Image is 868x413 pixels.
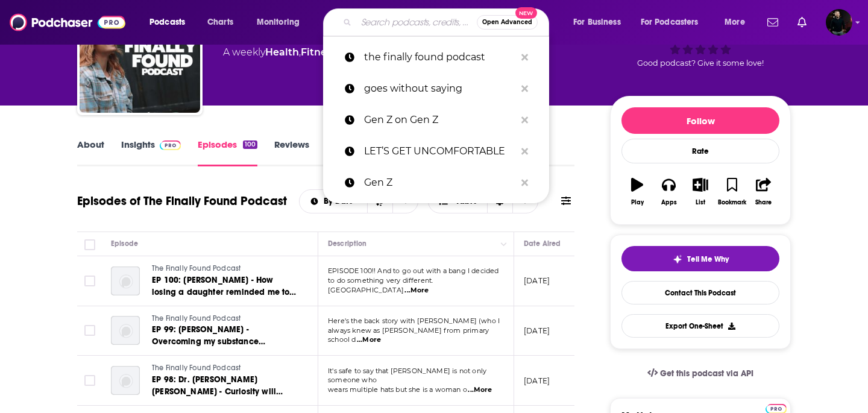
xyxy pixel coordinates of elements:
div: Description [328,236,366,251]
div: Apps [661,199,677,206]
span: Tell Me Why [687,254,729,264]
button: tell me why sparkleTell Me Why [621,246,779,271]
a: Gen Z [323,167,549,198]
button: Column Actions [497,237,511,251]
span: Here's the back story with [PERSON_NAME] (who I [328,317,500,325]
input: Search podcasts, credits, & more... [356,13,477,32]
p: Gen Z on Gen Z [364,104,515,136]
span: The Finally Found Podcast [152,264,241,273]
div: 100 [243,140,257,149]
a: The Finally Found Podcast [152,314,297,324]
a: The Finally Found Podcast [152,263,297,274]
a: Show notifications dropdown [793,12,811,33]
span: Charts [207,14,233,31]
div: Rate [621,139,779,163]
span: Open Advanced [482,19,532,25]
a: Episodes100 [198,139,257,166]
button: open menu [633,13,716,32]
span: always knew as [PERSON_NAME] from primary school d [328,326,489,344]
div: Share [755,199,772,206]
div: A weekly podcast [223,45,465,60]
span: Good podcast? Give it some love! [637,58,764,68]
button: Play [621,170,653,213]
div: Play [631,199,644,206]
div: Date Aired [524,236,561,251]
a: Fitness [301,46,336,58]
span: By Date [324,197,357,206]
button: Show profile menu [826,9,852,36]
h1: Episodes of The Finally Found Podcast [77,194,287,209]
button: Export One-Sheet [621,314,779,338]
span: New [515,7,537,19]
a: EP 98: Dr. [PERSON_NAME] [PERSON_NAME] - Curiosity will empower you to think differently and lead... [152,374,297,398]
a: Reviews [274,139,309,166]
img: User Profile [826,9,852,36]
a: Charts [200,13,241,32]
a: Contact This Podcast [621,281,779,304]
span: Logged in as davidajsavage [826,9,852,36]
div: Episode [111,236,138,251]
button: open menu [248,13,315,32]
div: Search podcasts, credits, & more... [335,8,561,36]
p: goes without saying [364,73,515,104]
button: List [685,170,716,213]
button: open menu [141,13,201,32]
a: Show notifications dropdown [763,12,783,33]
span: Get this podcast via API [660,368,753,379]
p: [DATE] [524,276,550,286]
a: Gen Z on Gen Z [323,104,549,136]
span: EP 100: [PERSON_NAME] - How losing a daughter reminded me to start living. [152,275,296,309]
img: Podchaser - Follow, Share and Rate Podcasts [10,11,125,34]
img: tell me why sparkle [673,254,682,264]
span: Table [456,197,477,206]
div: Bookmark [718,199,746,206]
span: to do something very different. [GEOGRAPHIC_DATA] [328,276,433,294]
span: ...More [468,385,492,395]
button: Bookmark [716,170,747,213]
span: The Finally Found Podcast [152,314,241,323]
a: EP 100: [PERSON_NAME] - How losing a daughter reminded me to start living. [152,274,297,298]
span: wears multiple hats but she is a woman o [328,385,467,394]
p: LET’S GET UNCOMFORTABLE [364,136,515,167]
span: For Business [573,14,621,31]
span: For Podcasters [641,14,699,31]
img: Podchaser Pro [160,140,181,150]
a: About [77,139,104,166]
span: Toggle select row [84,375,95,386]
a: Get this podcast via API [638,359,763,388]
button: Share [748,170,779,213]
button: open menu [716,13,760,32]
span: Toggle select row [84,325,95,336]
a: the finally found podcast [323,42,549,73]
span: Toggle select row [84,276,95,286]
span: ...More [357,335,381,345]
span: , [299,46,301,58]
button: Follow [621,107,779,134]
a: LET’S GET UNCOMFORTABLE [323,136,549,167]
p: [DATE] [524,376,550,386]
span: ...More [404,286,429,295]
a: goes without saying [323,73,549,104]
span: The Finally Found Podcast [152,364,241,372]
p: Gen Z [364,167,515,198]
span: Monitoring [257,14,300,31]
a: InsightsPodchaser Pro [121,139,181,166]
button: open menu [300,197,368,206]
span: EP 99: [PERSON_NAME] - Overcoming my substance addiction led me back to my true purpose. [152,324,286,371]
span: More [725,14,745,31]
button: Open AdvancedNew [477,15,538,30]
button: Apps [653,170,684,213]
a: Health [265,46,299,58]
a: The Finally Found Podcast [152,363,297,374]
div: List [696,199,705,206]
p: [DATE] [524,326,550,336]
h2: Choose List sort [299,189,419,213]
span: Podcasts [149,14,185,31]
a: EP 99: [PERSON_NAME] - Overcoming my substance addiction led me back to my true purpose. [152,324,297,348]
span: EPISODE 100!! And to go out with a bang I decided [328,266,498,275]
p: the finally found podcast [364,42,515,73]
button: open menu [565,13,636,32]
span: It's safe to say that [PERSON_NAME] is not only someone who [328,367,486,385]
